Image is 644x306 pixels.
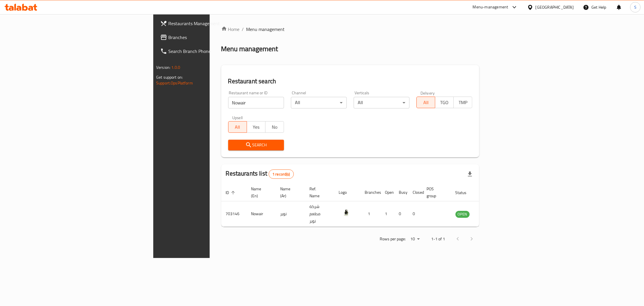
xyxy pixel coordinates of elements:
[455,211,470,217] span: OPEN
[420,91,435,95] label: Delivery
[226,189,237,196] span: ID
[455,211,470,218] div: OPEN
[408,184,422,201] th: Closed
[269,172,294,177] span: 1 record(s)
[221,26,479,33] nav: breadcrumb
[453,97,472,108] button: TMP
[463,167,477,181] div: Export file
[251,185,269,199] span: Name (En)
[438,98,451,107] span: TGO
[455,189,474,196] span: Status
[247,121,265,133] button: Yes
[291,97,347,108] div: All
[408,201,422,227] td: 0
[221,44,278,54] h2: Menu management
[305,201,334,227] td: شركة مطعم نوير
[168,48,256,55] span: Search Branch Phone
[228,97,284,108] input: Search for restaurant name or ID..
[156,16,261,30] a: Restaurants Management
[168,20,256,27] span: Restaurants Management
[634,4,636,10] span: S
[168,34,256,41] span: Branches
[408,235,422,244] div: Rows per page:
[536,4,574,10] div: [GEOGRAPHIC_DATA]
[156,30,261,44] a: Branches
[246,26,285,33] span: Menu management
[156,73,183,81] span: Get support on:
[360,184,381,201] th: Branches
[456,98,470,107] span: TMP
[268,123,282,131] span: No
[435,97,454,108] button: TGO
[231,123,245,131] span: All
[354,97,409,108] div: All
[156,64,170,71] span: Version:
[416,97,435,108] button: All
[221,184,501,227] table: enhanced table
[249,123,263,131] span: Yes
[276,201,305,227] td: نوير
[334,184,360,201] th: Logo
[228,140,284,150] button: Search
[247,201,276,227] td: Nowair
[339,206,353,220] img: Nowair
[380,235,406,243] p: Rows per page:
[228,121,247,133] button: All
[381,184,394,201] th: Open
[228,77,472,86] h2: Restaurant search
[394,201,408,227] td: 0
[171,64,180,71] span: 1.0.0
[226,169,294,179] h2: Restaurants list
[394,184,408,201] th: Busy
[381,201,394,227] td: 1
[156,79,193,87] a: Support.OpsPlatform
[233,141,279,149] span: Search
[310,185,327,199] span: Ref. Name
[360,201,381,227] td: 1
[265,121,284,133] button: No
[269,169,294,179] div: Total records count
[419,98,433,107] span: All
[427,185,444,199] span: POS group
[473,4,508,11] div: Menu-management
[431,235,445,243] p: 1-1 of 1
[281,185,298,199] span: Name (Ar)
[232,115,243,119] label: Upsell
[156,44,261,58] a: Search Branch Phone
